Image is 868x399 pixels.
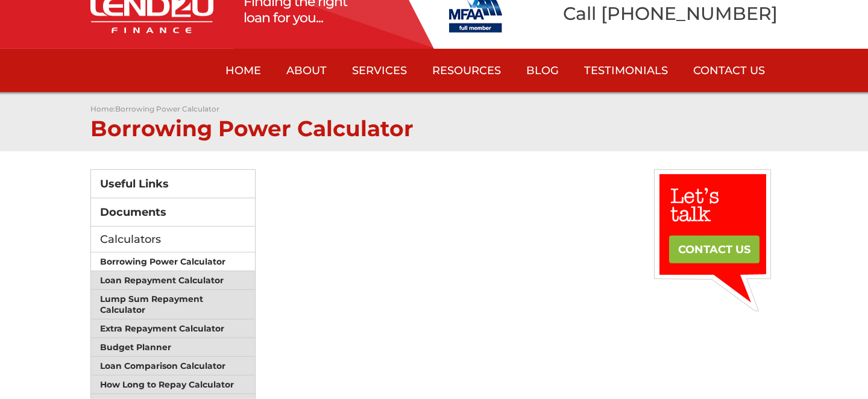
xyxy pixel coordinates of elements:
[90,104,113,113] a: Home
[213,49,274,92] a: Home
[115,104,219,113] a: Borrowing Power Calculator
[654,169,771,312] img: text3.gif
[420,49,514,92] a: Resources
[91,253,255,271] a: Borrowing Power Calculator
[91,357,255,375] a: Loan Comparison Calculator
[571,49,681,92] a: Testimonials
[274,49,339,92] a: About
[90,104,778,113] p: :
[90,113,778,139] h1: Borrowing Power Calculator
[91,271,255,290] a: Loan Repayment Calculator
[669,236,759,263] a: CONTACT US
[91,338,255,357] a: Budget Planner
[514,49,571,92] a: Blog
[91,198,255,226] a: Documents
[681,49,778,92] a: Contact Us
[91,170,255,198] a: Useful Links
[91,290,255,319] a: Lump Sum Repayment Calculator
[90,227,256,253] div: Calculators
[339,49,420,92] a: Services
[91,375,255,394] a: How Long to Repay Calculator
[91,319,255,338] a: Extra Repayment Calculator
